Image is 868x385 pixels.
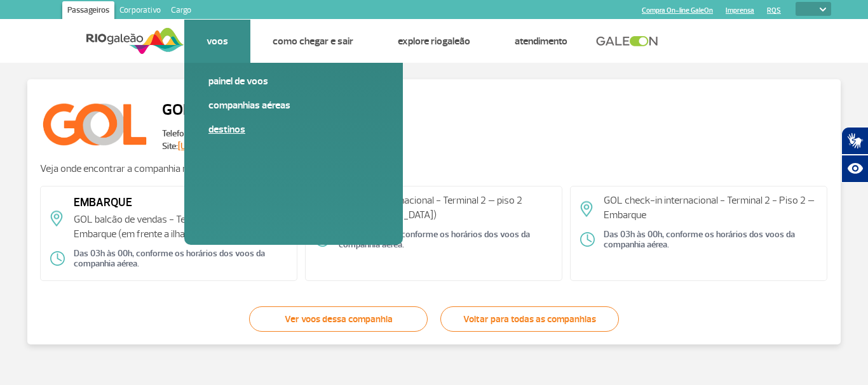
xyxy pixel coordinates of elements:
p: GOL check-in nacional - Terminal 2 – piso 2 ([GEOGRAPHIC_DATA]) [339,193,552,222]
span: EMBARQUE [74,193,287,212]
a: Compra On-line GaleOn [642,6,713,15]
button: Abrir recursos assistivos. [841,155,868,183]
span: Das 03h às 00h, conforme os horários dos voos da companhia aérea. [604,233,817,246]
span: Site: [162,140,274,153]
a: Atendimento [515,35,567,48]
a: Explore RIOgaleão [398,35,470,48]
p: GOL balcão de vendas - Terminal 2 – Piso 2 – Embarque (em frente a ilha D) [74,212,287,241]
a: Imprensa [726,6,754,15]
a: [URL][DOMAIN_NAME] [178,141,265,152]
a: Painel de voos [208,74,379,88]
span: Das 03h às 00h, conforme os horários dos voos da companhia aérea. [339,233,552,246]
a: Como chegar e sair [273,35,353,48]
a: Destinos [208,122,379,136]
button: Abrir tradutor de língua de sinais. [841,127,868,155]
span: Das 03h às 00h, conforme os horários dos voos da companhia aérea. [74,252,287,265]
a: Cargo [166,1,196,22]
img: GOL [40,92,149,153]
a: Corporativo [114,1,166,22]
a: RQS [767,6,781,15]
p: GOL check-in internacional - Terminal 2 - Piso 2 – Embarque [604,193,817,222]
span: Telefones: [PHONE_NUMBER] [162,127,274,140]
a: Voos [207,35,228,48]
a: Companhias Aéreas [208,98,379,112]
a: Voltar para todas as companhias [440,306,619,332]
p: Veja onde encontrar a companhia no aeroporto: [40,162,828,176]
div: Plugin de acessibilidade da Hand Talk. [841,127,868,183]
a: Passageiros [62,1,114,22]
a: Ver voos dessa companhia [249,306,428,332]
h2: GOL [162,93,274,127]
